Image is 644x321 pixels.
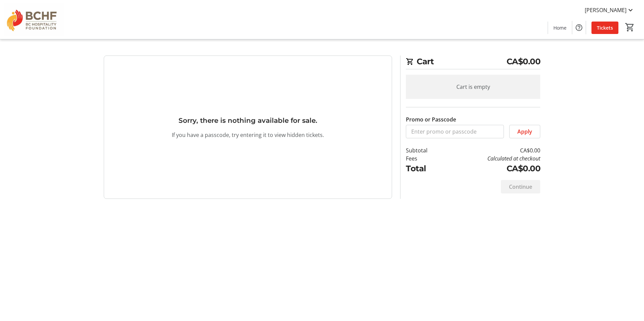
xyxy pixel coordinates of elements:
[445,146,540,154] td: CA$0.00
[572,21,586,34] button: Help
[509,125,540,138] button: Apply
[406,146,445,154] td: Subtotal
[445,163,540,175] td: CA$0.00
[172,131,324,139] p: If you have a passcode, try entering it to view hidden tickets.
[548,22,572,34] a: Home
[553,24,567,31] span: Home
[406,154,445,163] td: Fees
[406,115,456,123] label: Promo or Passcode
[585,6,626,14] span: [PERSON_NAME]
[406,75,540,99] div: Cart is empty
[406,125,504,138] input: Enter promo or passcode
[179,115,317,126] h3: Sorry, there is nothing available for sale.
[507,56,541,68] span: CA$0.00
[445,154,540,163] td: Calculated at checkout
[591,22,618,34] a: Tickets
[4,3,64,36] img: BC Hospitality Foundation's Logo
[517,128,532,136] span: Apply
[406,56,540,69] h2: Cart
[597,24,613,31] span: Tickets
[579,5,640,15] button: [PERSON_NAME]
[624,21,636,33] button: Cart
[406,163,445,175] td: Total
